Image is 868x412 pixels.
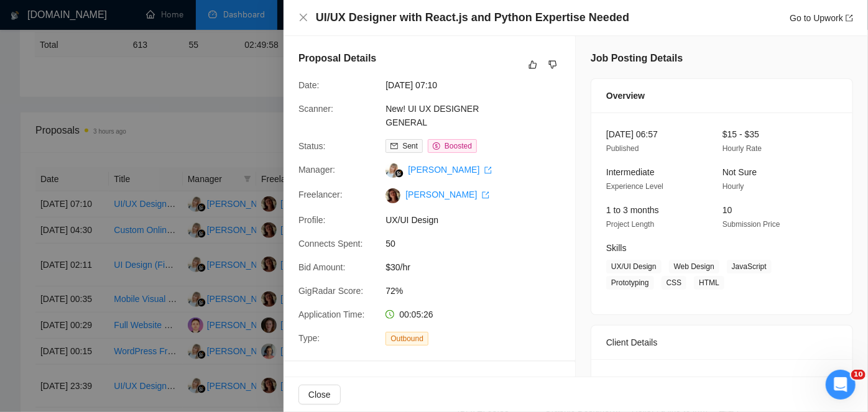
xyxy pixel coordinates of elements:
span: Type: [298,333,320,343]
span: Skills [606,243,627,253]
span: like [529,60,537,70]
span: Bid Amount: [298,262,346,272]
span: $30/hr [386,260,572,274]
span: [DATE] 07:10 [386,78,572,92]
span: export [484,167,492,174]
span: mail [390,142,398,150]
span: Hourly [723,182,744,191]
button: Close [298,12,308,23]
span: Profile: [298,215,326,225]
a: Go to Upworkexport [790,13,853,23]
span: Outbound [386,332,428,346]
h5: Job Posting Details [591,51,683,66]
div: Client Details [606,326,838,359]
span: export [846,14,853,22]
span: close [298,12,308,22]
span: dollar [433,142,440,150]
span: [GEOGRAPHIC_DATA] [621,374,703,401]
img: c13eRwMvUlzo-XLg2uvHvFCVtnE4MC0Iv6MtAo1ebavpSsne99UkWfEKIiY0bp85Ns [386,188,400,203]
span: Scanner: [298,104,333,114]
span: 00:05:26 [399,309,433,319]
a: [PERSON_NAME] export [408,165,492,175]
span: CSS [662,276,687,290]
span: dislike [548,60,557,70]
span: Status: [298,141,326,151]
span: 10 [723,205,732,215]
button: dislike [545,57,560,72]
span: Hourly Rate [723,144,762,153]
span: UX/UI Design [606,260,662,273]
span: GigRadar Score: [298,286,363,296]
span: Freelancer: [298,190,343,199]
h4: UI/UX Designer with React.js and Python Expertise Needed [316,10,629,25]
span: Date: [298,80,319,90]
a: [PERSON_NAME] export [405,190,489,199]
span: 50 [386,237,572,250]
span: Submission Price [723,220,780,229]
span: Intermediate [606,167,655,177]
span: Sent [402,142,418,150]
span: Web Design [669,260,719,273]
button: Close [298,385,341,405]
span: - [723,376,726,386]
span: Project Length [606,220,654,229]
span: UX/UI Design [386,213,572,227]
span: [DATE] 06:57 [606,129,658,139]
span: HTML [694,276,724,290]
iframe: Intercom live chat [826,370,856,400]
button: like [525,57,540,72]
a: New! UI UX DESIGNER GENERAL [386,104,479,127]
h5: Proposal Details [298,51,376,66]
span: Not Sure [723,167,757,177]
span: Manager: [298,165,335,175]
span: Boosted [445,142,472,150]
h5: Cover Letter [298,377,357,391]
img: gigradar-bm.png [395,169,404,178]
span: export [482,191,489,199]
span: Prototyping [606,276,654,290]
span: Overview [606,89,645,103]
span: 10 [851,370,866,380]
span: 1 to 3 months [606,205,659,215]
span: Connects Spent: [298,239,363,249]
span: Experience Level [606,182,663,191]
span: JavaScript [727,260,772,273]
span: Close [308,388,331,401]
span: clock-circle [386,310,394,319]
span: Published [606,144,639,153]
span: Application Time: [298,309,365,319]
span: 72% [386,284,572,298]
span: $15 - $35 [723,129,759,139]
